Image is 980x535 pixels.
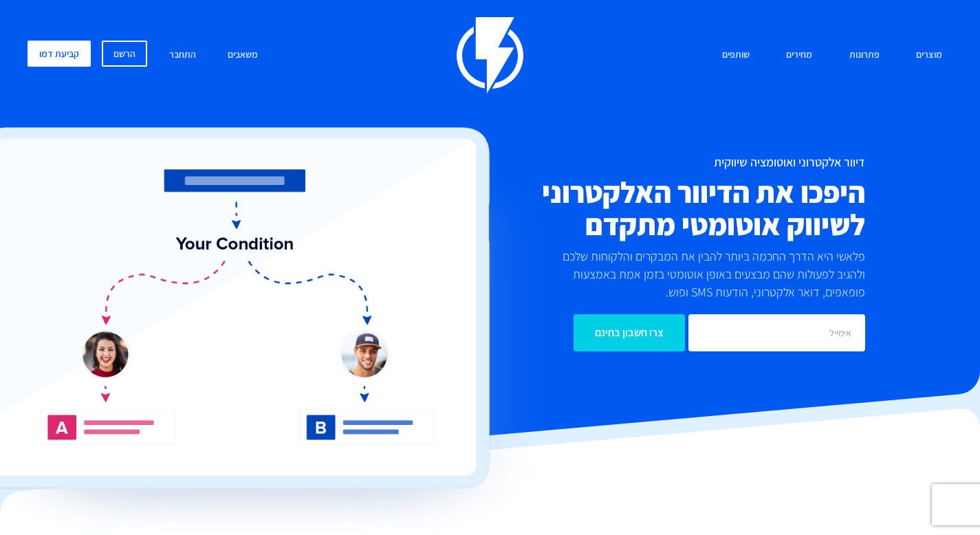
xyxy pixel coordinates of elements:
input: צרו חשבון בחינם [574,314,685,351]
a: מוצרים [906,41,952,70]
a: מחירים [776,41,823,70]
input: אימייל [688,314,865,351]
a: קביעת דמו [28,41,91,67]
p: פלאשי היא הדרך החכמה ביותר להבין את המבקרים והלקוחות שלכם ולהגיב לפעולות שהם מבצעים באופן אוטומטי... [539,248,865,301]
h1: דיוור אלקטרוני ואוטומציה שיווקית [423,155,865,169]
a: משאבים [217,41,268,70]
a: שותפים [712,41,760,70]
h2: היפכו את הדיוור האלקטרוני לשיווק אוטומטי מתקדם [423,176,865,241]
a: התחבר [159,41,206,70]
a: פתרונות [839,41,890,70]
a: הרשם [102,41,147,67]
